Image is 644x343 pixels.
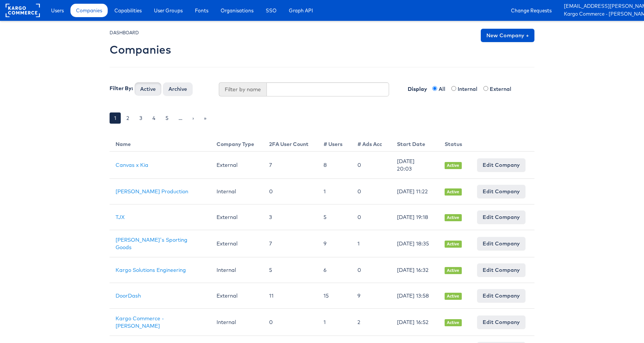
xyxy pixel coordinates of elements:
[318,257,351,283] td: 6
[351,230,391,257] td: 1
[445,293,462,300] span: Active
[318,179,351,204] td: 1
[445,267,462,274] span: Active
[445,188,462,196] span: Active
[263,257,318,283] td: 5
[439,85,450,93] label: All
[391,179,439,204] td: [DATE] 11:22
[219,82,266,96] span: Filter by name
[283,4,319,17] a: Graph API
[211,204,263,230] td: External
[318,134,351,152] th: # Users
[116,236,187,251] a: [PERSON_NAME]'s Sporting Goods
[45,4,69,17] a: Users
[76,7,102,14] span: Companies
[263,309,318,336] td: 0
[391,283,439,309] td: [DATE] 13:58
[211,230,263,257] td: External
[289,7,313,14] span: Graph API
[318,309,351,336] td: 1
[211,134,263,152] th: Company Type
[110,134,211,152] th: Name
[110,44,171,56] h2: Companies
[199,112,211,124] a: »
[154,7,183,14] span: User Groups
[148,4,188,17] a: User Groups
[391,309,439,336] td: [DATE] 16:52
[445,241,462,248] span: Active
[195,7,208,14] span: Fonts
[211,257,263,283] td: Internal
[477,185,525,198] a: Edit Company
[135,82,161,96] button: Active
[188,112,198,124] a: ›
[318,230,351,257] td: 9
[391,257,439,283] td: [DATE] 16:32
[70,4,108,17] a: Companies
[110,112,121,124] a: 1
[490,85,516,93] label: External
[109,4,147,17] a: Capabilities
[263,204,318,230] td: 3
[439,134,471,152] th: Status
[351,152,391,179] td: 0
[163,82,193,96] button: Archive
[263,230,318,257] td: 7
[391,204,439,230] td: [DATE] 19:18
[351,134,391,152] th: # Ads Acc
[318,152,351,179] td: 8
[351,204,391,230] td: 0
[215,4,259,17] a: Organisations
[391,230,439,257] td: [DATE] 18:35
[477,237,525,250] a: Edit Company
[263,179,318,204] td: 0
[116,188,188,195] a: [PERSON_NAME] Production
[211,283,263,309] td: External
[351,257,391,283] td: 0
[260,4,282,17] a: SSO
[400,82,431,93] label: Display
[211,179,263,204] td: Internal
[564,3,638,10] a: [EMAIL_ADDRESS][PERSON_NAME][DOMAIN_NAME]
[477,210,525,224] a: Edit Company
[116,214,125,220] a: TJX
[189,4,214,17] a: Fonts
[505,4,557,17] a: Change Requests
[351,283,391,309] td: 9
[211,309,263,336] td: Internal
[481,29,534,42] a: New Company +
[116,292,141,299] a: DoorDash
[477,315,525,329] a: Edit Company
[477,289,525,302] a: Edit Company
[445,214,462,221] span: Active
[221,7,253,14] span: Organisations
[148,112,160,124] a: 4
[174,112,187,124] a: …
[318,204,351,230] td: 5
[263,152,318,179] td: 7
[263,134,318,152] th: 2FA User Count
[458,85,482,93] label: Internal
[318,283,351,309] td: 15
[116,315,164,329] a: Kargo Commerce - [PERSON_NAME]
[211,152,263,179] td: External
[351,309,391,336] td: 2
[477,158,525,172] a: Edit Company
[266,7,277,14] span: SSO
[564,10,638,18] a: Kargo Commerce - [PERSON_NAME] Del [PERSON_NAME]
[477,263,525,277] a: Edit Company
[161,112,173,124] a: 5
[116,162,148,168] a: Canvas x Kia
[116,267,186,273] a: Kargo Solutions Engineering
[391,134,439,152] th: Start Date
[122,112,134,124] a: 2
[445,162,462,169] span: Active
[110,85,133,92] label: Filter By:
[135,112,147,124] a: 3
[351,179,391,204] td: 0
[445,319,462,326] span: Active
[110,30,139,35] small: DASHBOARD
[391,152,439,179] td: [DATE] 20:03
[51,7,64,14] span: Users
[114,7,142,14] span: Capabilities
